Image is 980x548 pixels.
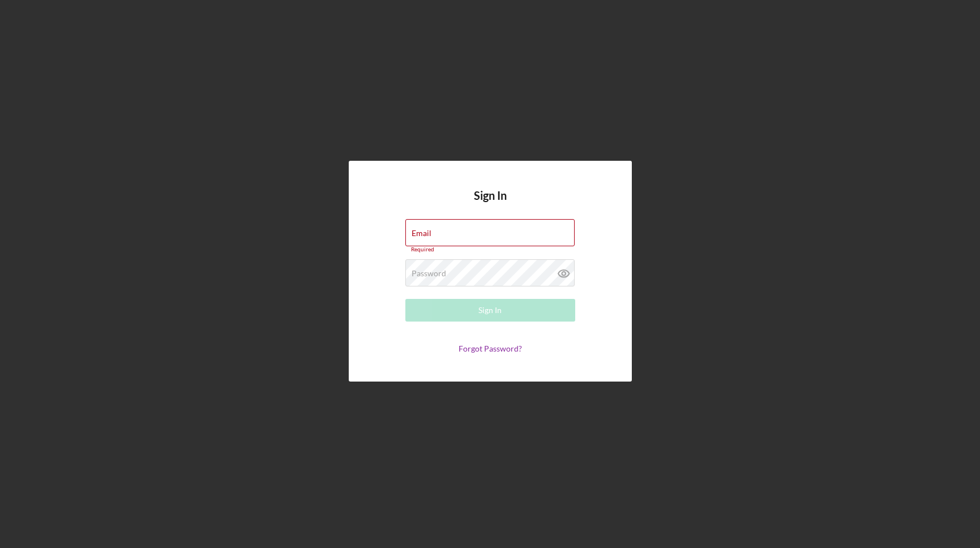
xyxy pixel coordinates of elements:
button: Sign In [405,299,575,322]
div: Required [405,246,575,253]
a: Forgot Password? [459,344,522,353]
label: Email [412,229,431,238]
h4: Sign In [474,189,507,219]
label: Password [412,269,446,278]
div: Sign In [478,299,502,322]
